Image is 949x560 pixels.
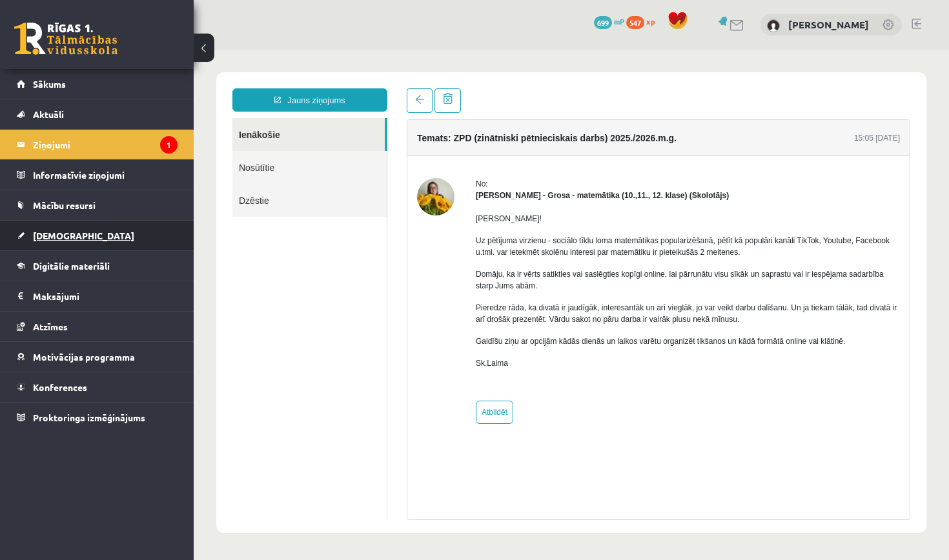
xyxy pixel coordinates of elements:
a: [PERSON_NAME] [788,18,869,31]
a: Rīgas 1. Tālmācības vidusskola [14,23,117,55]
legend: Ziņojumi [33,130,178,159]
a: Motivācijas programma [17,342,178,372]
span: Atzīmes [33,321,68,332]
i: 1 [160,136,178,154]
a: Proktoringa izmēģinājums [17,403,178,432]
span: Konferences [33,381,87,393]
span: Aktuāli [33,108,64,120]
span: Motivācijas programma [33,351,135,363]
p: Uz pētījuma virzienu - sociālo tīklu loma matemātikas popularizēšanā, pētīt kā populāri kanāli Ti... [282,185,706,208]
p: Sk.Laima [282,308,706,319]
p: Domāju, ka ir vērts satikties vai saslēgties kopīgi online, lai pārrunātu visu sīkāk un saprastu ... [282,219,706,242]
legend: Informatīvie ziņojumi [33,160,178,190]
legend: Maksājumi [33,281,178,311]
a: Konferences [17,372,178,402]
div: 15:05 [DATE] [660,83,706,94]
a: Sākums [17,69,178,99]
a: Atzīmes [17,312,178,341]
span: Sākums [33,78,66,90]
a: Ienākošie [39,68,191,101]
a: 699 mP [594,16,624,26]
span: 699 [594,16,612,29]
img: Nikola Zemzare [767,19,780,32]
a: Digitālie materiāli [17,251,178,281]
a: Nosūtītie [39,101,193,134]
span: xp [646,16,655,26]
h4: Temats: ZPD (zinātniski pētnieciskais darbs) 2025./2026.m.g. [223,83,483,94]
img: Laima Tukāne - Grosa - matemātika (10.,11., 12. klase) [223,128,261,166]
span: 547 [626,16,644,29]
span: mP [614,16,624,26]
a: Jauns ziņojums [39,39,194,62]
p: [PERSON_NAME]! [282,163,706,175]
strong: [PERSON_NAME] - Grosa - matemātika (10.,11., 12. klase) (Skolotājs) [282,141,535,150]
span: Mācību resursi [33,199,96,211]
a: Maksājumi [17,281,178,311]
a: Ziņojumi1 [17,130,178,159]
span: Digitālie materiāli [33,260,110,272]
div: No: [282,128,706,140]
a: Aktuāli [17,99,178,129]
a: [DEMOGRAPHIC_DATA] [17,221,178,250]
a: 547 xp [626,16,661,26]
a: Informatīvie ziņojumi [17,160,178,190]
a: Atbildēt [282,351,320,374]
a: Dzēstie [39,134,193,167]
p: Gaidīšu ziņu ar opcijām kādās dienās un laikos varētu organizēt tikšanos un kādā formātā online v... [282,286,706,297]
span: [DEMOGRAPHIC_DATA] [33,230,134,241]
span: Proktoringa izmēģinājums [33,412,145,423]
a: Mācību resursi [17,190,178,220]
p: Pieredze rāda, ka divatā ir jaudīgāk, interesantāk un arī vieglāk, jo var veikt darbu dalīšanu. U... [282,252,706,275]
